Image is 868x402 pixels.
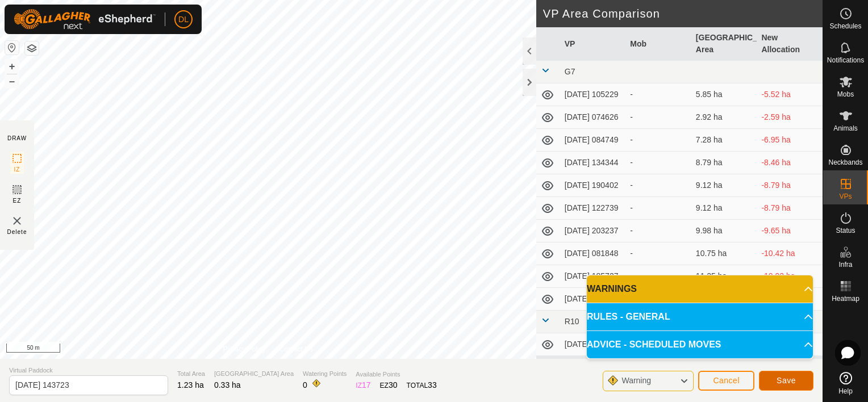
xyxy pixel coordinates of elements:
td: 8.79 ha [691,152,757,174]
button: Cancel [698,371,754,391]
div: - [630,179,687,191]
td: -8.79 ha [757,197,823,220]
span: Neckbands [828,159,862,166]
span: Schedules [829,23,861,30]
span: Status [836,227,855,234]
th: New Allocation [757,27,823,61]
div: - [630,202,687,214]
td: [DATE] 190402 [560,174,626,197]
span: ADVICE - SCHEDULED MOVES [587,338,721,351]
span: 0 [303,380,307,390]
span: Help [838,388,853,395]
span: EZ [13,196,22,205]
span: VPs [839,193,852,200]
span: 0.33 ha [214,380,241,390]
img: VP [10,214,24,228]
td: -5.52 ha [757,83,823,106]
div: - [630,248,687,259]
div: DRAW [7,134,27,143]
td: [DATE] 081848 [560,242,626,265]
td: 9.12 ha [691,197,757,220]
span: Total Area [177,369,205,379]
td: 5.85 ha [691,83,757,106]
td: [DATE] 084749 [560,129,626,152]
div: EZ [380,379,398,391]
button: + [5,60,19,73]
div: - [630,270,687,282]
td: [DATE] 203237 [560,220,626,242]
td: -9.65 ha [757,220,823,242]
span: R10 [565,317,579,326]
td: 7.28 ha [691,129,757,152]
span: WARNINGS [587,282,637,296]
span: 17 [362,380,371,390]
span: Mobs [837,91,854,98]
div: TOTAL [407,379,437,391]
td: [DATE] 101319 [560,288,626,311]
td: -8.46 ha [757,152,823,174]
td: 11.25 ha [691,265,757,288]
div: IZ [356,379,370,391]
span: 33 [428,380,437,390]
span: G7 [565,67,575,76]
td: 9.12 ha [691,174,757,197]
p-accordion-header: RULES - GENERAL [587,303,813,330]
span: Cancel [713,376,740,385]
span: 30 [389,380,398,390]
td: -2.59 ha [757,106,823,129]
span: DL [178,14,189,26]
div: - [630,111,687,123]
span: Virtual Paddock [9,366,168,375]
button: Save [759,371,813,391]
th: [GEOGRAPHIC_DATA] Area [691,27,757,61]
span: Warning [621,376,651,385]
td: [DATE] 105229 [560,83,626,106]
td: -8.79 ha [757,174,823,197]
th: VP [560,27,626,61]
td: -6.95 ha [757,129,823,152]
span: Delete [7,228,27,236]
div: - [630,225,687,237]
td: [DATE] 074626 [560,106,626,129]
td: [DATE] 134344 [560,152,626,174]
td: 9.98 ha [691,220,757,242]
span: [GEOGRAPHIC_DATA] Area [214,369,294,379]
span: Watering Points [303,369,347,379]
td: [DATE] 185727 [560,265,626,288]
span: Heatmap [832,295,859,302]
a: Privacy Policy [223,344,266,354]
span: Save [777,376,796,385]
p-accordion-header: ADVICE - SCHEDULED MOVES [587,331,813,358]
span: 1.23 ha [177,380,204,390]
span: RULES - GENERAL [587,310,670,324]
img: Gallagher Logo [14,9,156,30]
th: Mob [625,27,691,61]
span: Available Points [356,370,436,379]
span: Infra [838,261,852,268]
td: 2.92 ha [691,106,757,129]
a: Contact Us [279,344,313,354]
h2: VP Area Comparison [543,7,823,20]
span: Animals [833,125,858,132]
span: Notifications [827,57,864,64]
a: Help [823,367,868,399]
td: 10.75 ha [691,242,757,265]
td: [DATE] 083013 [560,333,626,356]
td: [DATE] 122739 [560,197,626,220]
td: -10.92 ha [757,265,823,288]
div: - [630,157,687,169]
button: Reset Map [5,41,19,55]
td: -10.42 ha [757,242,823,265]
div: - [630,89,687,101]
button: – [5,74,19,88]
p-accordion-header: WARNINGS [587,275,813,303]
div: - [630,134,687,146]
span: IZ [14,165,20,174]
button: Map Layers [25,41,39,55]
